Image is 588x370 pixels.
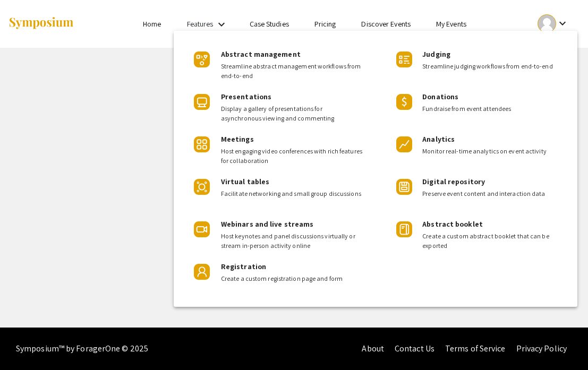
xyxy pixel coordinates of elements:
[396,221,412,237] img: Product Icon
[221,104,364,123] span: Display a gallery of presentations for asynchronous viewing and commenting
[221,134,254,144] span: Meetings
[221,189,364,199] span: Facilitate networking and small group discussions
[422,104,561,114] span: Fundraise from event attendees
[221,262,266,271] span: Registration
[194,94,210,110] img: Product Icon
[422,231,561,251] span: Create a custom abstract booklet that can be exported
[422,147,561,156] span: Monitor real-time analytics on event activity
[396,94,412,110] img: Product Icon
[221,177,269,186] span: Virtual tables
[221,62,364,81] span: Streamline abstract management workflows from end-to-end
[396,136,412,152] img: Product Icon
[194,221,210,237] img: Product Icon
[221,219,314,229] span: Webinars and live streams
[422,62,561,71] span: Streamline judging workflows from end-to-end
[194,179,210,195] img: Product Icon
[396,51,412,67] img: Product Icon
[194,136,210,152] img: Product Icon
[221,147,364,166] span: Host engaging video conferences with rich features for collaboration
[194,51,210,67] img: Product Icon
[221,274,364,283] span: Create a custom registration page and form
[194,264,210,280] img: Product Icon
[221,231,364,251] span: Host keynotes and panel discussions virtually or stream in-person activity online
[422,177,485,186] span: Digital repository
[221,49,301,59] span: Abstract management
[422,134,455,144] span: Analytics
[422,92,458,101] span: Donations
[422,219,483,229] span: Abstract booklet
[422,189,561,199] span: Preserve event content and interaction data
[221,92,271,101] span: Presentations
[396,179,412,195] img: Product Icon
[422,49,450,59] span: Judging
